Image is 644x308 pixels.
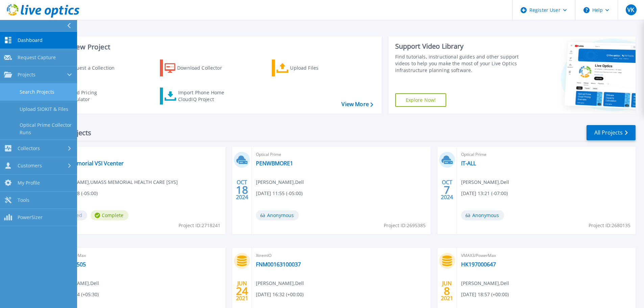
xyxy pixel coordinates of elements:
[236,187,248,193] span: 18
[51,252,221,259] span: VMAX3/PowerMax
[256,151,426,158] span: Optical Prime
[461,252,631,259] span: VMAX3/PowerMax
[256,261,301,268] a: FNM00163100037
[341,101,373,108] a: View More
[627,7,634,13] span: VK
[461,210,504,220] span: Anonymous
[18,72,35,78] span: Projects
[461,280,509,287] span: [PERSON_NAME] , Dell
[178,89,231,103] div: Import Phone Home CloudIQ Project
[18,197,29,203] span: Tools
[256,291,304,298] span: [DATE] 16:32 (+00:00)
[51,160,124,167] a: Umassmemorial VSI Vcenter
[18,180,40,186] span: My Profile
[272,60,347,76] a: Upload Files
[395,53,521,74] div: Find tutorials, instructional guides and other support videos to help you make the most of your L...
[51,151,221,158] span: Optical Prime
[48,60,123,76] a: Request a Collection
[256,280,304,287] span: [PERSON_NAME] , Dell
[440,177,453,202] div: OCT 2024
[177,61,231,75] div: Download Collector
[236,279,248,303] div: JUN 2021
[256,179,304,186] span: [PERSON_NAME] , Dell
[461,291,509,298] span: [DATE] 18:57 (+00:00)
[461,151,631,158] span: Optical Prime
[461,190,508,197] span: [DATE] 13:21 (-07:00)
[589,222,630,229] span: Project ID: 2680135
[160,60,235,76] a: Download Collector
[67,61,121,75] div: Request a Collection
[440,279,453,303] div: JUN 2021
[48,88,123,104] a: Cloud Pricing Calculator
[395,93,447,107] a: Explore Now!
[236,288,248,294] span: 24
[18,214,43,220] span: PowerSizer
[256,160,293,167] a: PENWBMORE1
[51,179,178,186] span: [PERSON_NAME] , UMASS MEMORIAL HEALTH CARE [SYS]
[236,177,248,202] div: OCT 2024
[18,163,42,169] span: Customers
[18,54,56,61] span: Request Capture
[178,222,220,229] span: Project ID: 2718241
[587,125,636,140] a: All Projects
[256,252,426,259] span: XtremIO
[91,210,128,220] span: Complete
[18,37,43,43] span: Dashboard
[444,288,450,294] span: 8
[461,261,496,268] a: HK197000647
[256,210,299,220] span: Anonymous
[290,61,344,75] div: Upload Files
[395,42,521,51] div: Support Video Library
[461,179,509,186] span: [PERSON_NAME] , Dell
[461,160,476,167] a: IT-ALL
[384,222,426,229] span: Project ID: 2695385
[66,89,120,103] div: Cloud Pricing Calculator
[18,145,40,151] span: Collectors
[256,190,303,197] span: [DATE] 11:55 (-05:00)
[444,187,450,193] span: 7
[48,43,373,51] h3: Start a New Project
